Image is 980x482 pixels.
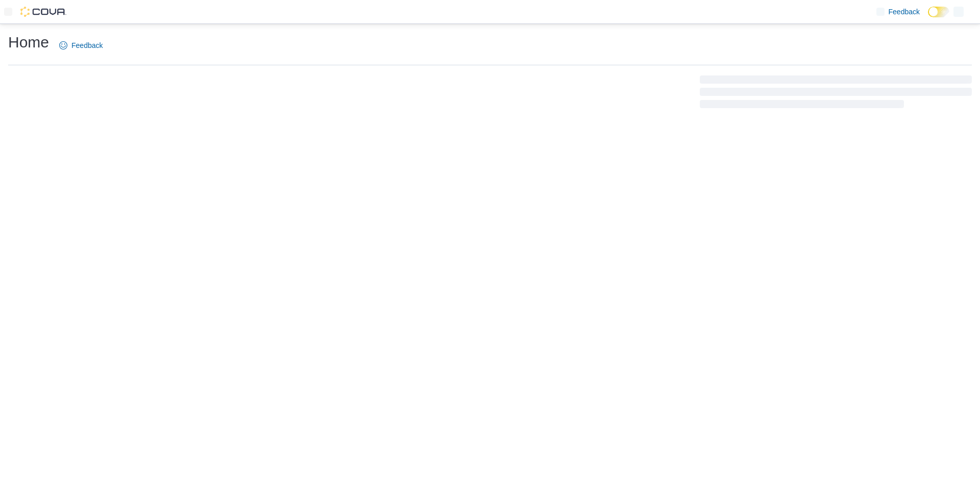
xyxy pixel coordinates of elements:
span: Loading [700,78,972,110]
input: Dark Mode [928,7,949,17]
a: Feedback [872,2,924,22]
span: Feedback [71,40,103,50]
img: Cova [20,7,66,17]
span: Feedback [889,7,920,17]
a: Feedback [55,35,107,56]
h1: Home [8,32,49,53]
